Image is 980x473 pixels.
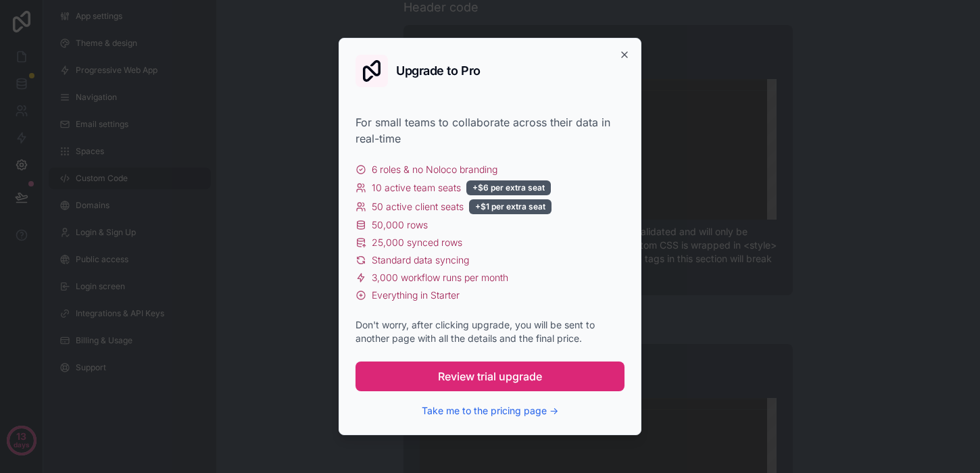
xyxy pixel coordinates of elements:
[372,181,461,195] span: 10 active team seats
[356,114,624,147] div: For small teams to collaborate across their data in real-time
[356,318,624,345] div: Don't worry, after clicking upgrade, you will be sent to another page with all the details and th...
[466,180,551,195] div: +$6 per extra seat
[372,200,464,214] span: 50 active client seats
[438,368,542,384] span: Review trial upgrade
[396,65,481,77] h2: Upgrade to Pro
[372,271,508,284] span: 3,000 workflow runs per month
[372,236,462,249] span: 25,000 synced rows
[372,163,497,176] span: 6 roles & no Noloco branding
[372,218,428,232] span: 50,000 rows
[422,404,558,418] button: Take me to the pricing page →
[356,362,624,391] button: Review trial upgrade
[372,253,469,267] span: Standard data syncing
[469,199,552,214] div: +$1 per extra seat
[372,289,460,302] span: Everything in Starter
